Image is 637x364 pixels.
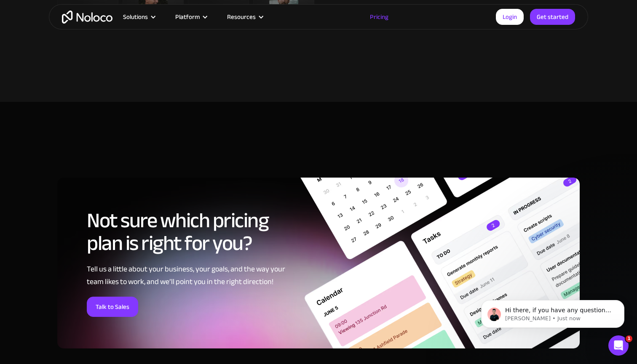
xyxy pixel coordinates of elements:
a: home [62,11,112,24]
div: Resources [217,11,273,22]
div: Platform [175,11,200,22]
div: Platform [165,11,217,22]
span: 1 [626,335,632,342]
iframe: Intercom notifications message [468,282,637,341]
iframe: Intercom live chat [608,335,629,356]
a: Talk to Sales [87,297,138,317]
div: Resources [227,11,256,22]
a: Login [496,9,524,25]
div: Solutions [112,11,165,22]
h2: Not sure which pricing plan is right for you? [87,209,300,255]
div: Solutions [123,11,148,22]
a: Pricing [359,11,399,22]
a: Get started [530,9,575,25]
div: Tell us a little about your business, your goals, and the way your team likes to work, and we’ll ... [87,263,300,288]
